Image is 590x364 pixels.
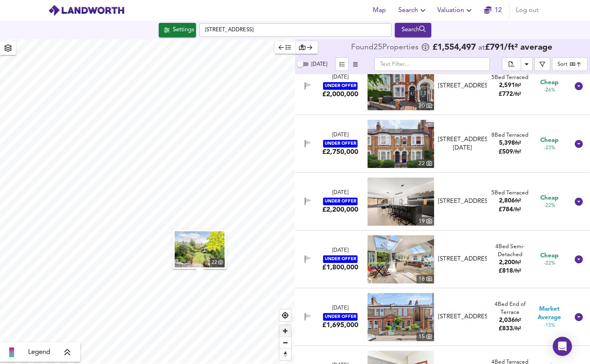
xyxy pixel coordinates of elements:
div: 20 [416,101,434,110]
img: property thumbnail [368,293,434,341]
span: Market Average [530,305,569,322]
span: 2,036 [499,317,515,324]
div: 5 Bed Terraced [491,74,528,81]
button: Settings [159,23,196,37]
span: 5,398 [499,140,515,146]
span: [DATE] [311,62,327,67]
button: Zoom out [279,337,291,348]
div: Cheriton Square, SW17 [435,313,490,321]
img: logo [48,4,125,16]
div: Run Your Search [395,23,431,37]
span: / ft² [513,269,521,274]
svg: Show Details [574,81,584,91]
span: Cheap [540,79,558,87]
svg: Show Details [574,312,584,322]
div: Cheriton Square, SW17 [435,255,490,263]
button: Search [395,2,431,18]
div: [DATE]UNDER OFFER£2,200,000 property thumbnail 19 [STREET_ADDRESS]5Bed Terraced2,806ft²£784/ft² C... [295,173,590,231]
div: 8 Bed Terraced [491,131,528,139]
div: [DATE]UNDER OFFER£2,750,000 property thumbnail 22 [STREET_ADDRESS][DATE]8Bed Terraced5,398ft²£509... [295,115,590,173]
span: -23% [544,145,555,152]
div: 22 [210,258,225,267]
a: 12 [484,5,502,16]
button: Download Results [521,57,533,71]
span: Cheap [540,252,558,260]
img: property thumbnail [368,178,434,226]
span: -26% [544,87,555,94]
a: property thumbnail 22 [175,231,225,267]
img: property thumbnail [175,231,225,267]
span: ft² [515,318,521,323]
button: Search [395,23,431,37]
button: Find my location [279,309,291,321]
div: [STREET_ADDRESS][DATE] [438,135,487,153]
span: 2,806 [499,198,515,204]
button: Log out [513,2,542,18]
button: Reset bearing to north [279,348,291,360]
span: -22% [544,260,555,267]
div: £2,000,000 [322,90,358,99]
div: [DATE] [332,247,348,255]
a: property thumbnail 18 [368,235,434,283]
div: 15 [416,332,434,341]
span: £ 1,554,497 [432,44,476,52]
span: Zoom out [279,337,291,348]
button: Valuation [434,2,477,18]
a: property thumbnail 19 [368,178,434,226]
div: 4 Bed Semi-Detached [490,243,529,259]
span: / ft² [513,150,521,155]
div: Sort [558,61,568,68]
div: [STREET_ADDRESS] [438,313,487,321]
span: -22% [544,202,555,209]
button: Zoom in [279,325,291,337]
span: Valuation [437,5,474,16]
span: ft² [515,260,521,265]
div: Sort [552,57,588,71]
div: 4 Bed End of Terrace [490,301,529,316]
div: UNDER OFFER [323,255,358,263]
div: £1,695,000 [322,321,358,330]
input: Text Filter... [374,57,490,71]
span: 2,591 [499,83,515,89]
div: 18 [416,275,434,283]
div: Elmfield Road, London, SW17. [435,135,490,153]
svg: Show Details [574,255,584,264]
a: property thumbnail 15 [368,293,434,341]
a: property thumbnail 20 [368,62,434,110]
div: 22 [416,159,434,168]
div: Settings [173,25,194,35]
span: / ft² [513,92,521,97]
div: Search [397,25,429,35]
span: Legend [28,348,50,357]
span: / ft² [513,207,521,212]
svg: Show Details [574,197,584,206]
img: property thumbnail [368,235,434,283]
span: Map [370,5,389,16]
div: Click to configure Search Settings [159,23,196,37]
div: split button [502,57,533,71]
a: property thumbnail 22 [368,120,434,168]
div: [DATE]UNDER OFFER£1,800,000 property thumbnail 18 [STREET_ADDRESS]4Bed Semi-Detached2,200ft²£818/... [295,231,590,288]
div: UNDER OFFER [323,198,358,205]
span: ft² [515,83,521,88]
div: [STREET_ADDRESS] [438,197,487,206]
button: Map [366,2,392,18]
div: Found 25 Propert ies [351,44,420,52]
span: / ft² [513,326,521,332]
span: £ 772 [499,91,521,97]
span: £ 784 [499,207,521,213]
input: Enter a location... [199,23,392,37]
div: [DATE] [332,74,348,81]
div: [STREET_ADDRESS] [438,82,487,90]
div: [DATE]UNDER OFFER£1,695,000 property thumbnail 15 [STREET_ADDRESS]4Bed End of Terrace2,036ft²£833... [295,288,590,346]
div: £2,200,000 [322,205,358,214]
span: £ 833 [499,326,521,332]
svg: Show Details [574,139,584,149]
div: UNDER OFFER [323,82,358,90]
img: property thumbnail [368,120,434,168]
img: property thumbnail [368,62,434,110]
span: Search [398,5,428,16]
